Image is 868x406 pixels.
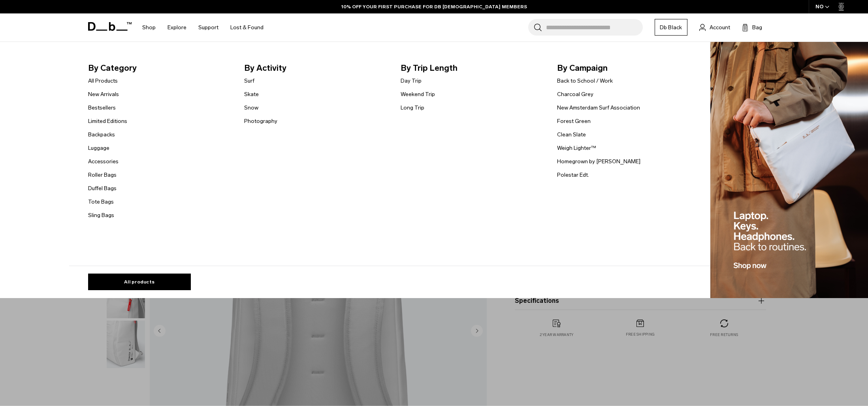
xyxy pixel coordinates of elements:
span: Bag [752,23,762,32]
a: Back to School / Work [557,77,613,85]
a: Weekend Trip [401,90,435,98]
a: Snow [244,104,258,112]
a: Tote Bags [88,198,114,206]
a: Duffel Bags [88,184,117,193]
span: By Activity [244,62,388,74]
a: Account [699,23,730,32]
a: Sling Bags [88,211,114,219]
a: Photography [244,117,277,125]
a: Homegrown by [PERSON_NAME] [557,157,640,166]
a: 10% OFF YOUR FIRST PURCHASE FOR DB [DEMOGRAPHIC_DATA] MEMBERS [341,3,527,10]
span: By Campaign [557,62,701,74]
a: Luggage [88,144,109,152]
a: Forest Green [557,117,591,125]
a: New Amsterdam Surf Association [557,104,640,112]
button: Bag [742,23,762,32]
a: Long Trip [401,104,424,112]
a: Explore [168,13,186,42]
a: Db Black [655,19,687,36]
a: New Arrivals [88,90,119,98]
a: Surf [244,77,254,85]
a: Support [198,13,218,42]
a: Shop [142,13,156,42]
span: By Trip Length [401,62,544,74]
a: Clean Slate [557,130,586,139]
a: Charcoal Grey [557,90,593,98]
span: By Category [88,62,232,74]
a: Day Trip [401,77,422,85]
a: All products [88,274,191,290]
span: Account [710,23,730,32]
a: All Products [88,77,118,85]
a: Backpacks [88,130,115,139]
a: Bestsellers [88,104,116,112]
a: Roller Bags [88,171,117,179]
a: Limited Editions [88,117,127,125]
a: Accessories [88,157,119,166]
a: Weigh Lighter™ [557,144,596,152]
a: Polestar Edt. [557,171,589,179]
nav: Main Navigation [136,13,269,42]
a: Lost & Found [230,13,264,42]
a: Skate [244,90,259,98]
img: Db [710,42,868,298]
